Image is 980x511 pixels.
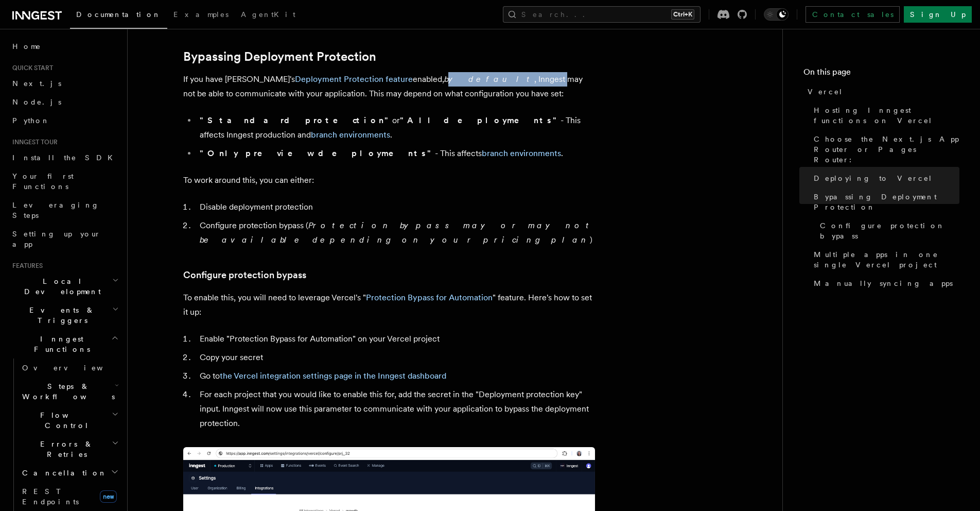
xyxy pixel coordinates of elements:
[810,101,959,130] a: Hosting Inngest functions on Vercel
[400,115,561,125] strong: "All deployments"
[764,8,789,21] button: Toggle dark mode
[197,387,595,431] li: For each project that you would like to enable this for, add the secret in the "Deployment protec...
[197,113,595,142] li: or - This affects Inngest production and .
[814,105,959,126] span: Hosting Inngest functions on Vercel
[8,334,111,354] span: Inngest Functions
[366,293,493,302] a: Protection Bypass for Automation
[8,138,58,146] span: Inngest tour
[220,371,446,381] a: the Vercel integration settings page in the Inngest dashboard
[22,487,79,506] span: REST Endpoints
[18,439,112,459] span: Errors & Retries
[200,148,435,158] strong: "Only preview deployments"
[810,130,959,169] a: Choose the Next.js App Router or Pages Router:
[70,3,167,29] a: Documentation
[803,66,959,82] h4: On this page
[235,3,302,28] a: AgentKit
[8,272,121,301] button: Local Development
[12,172,74,191] span: Your first Functions
[183,49,376,64] a: Bypassing Deployment Protection
[671,9,694,20] kbd: Ctrl+K
[18,468,107,478] span: Cancellation
[22,364,128,372] span: Overview
[197,146,595,161] li: - This affects .
[8,305,112,326] span: Events & Triggers
[12,41,41,52] span: Home
[12,79,61,88] span: Next.js
[904,6,972,23] a: Sign Up
[18,482,121,511] a: REST Endpointsnew
[12,230,101,248] span: Setting up your app
[8,301,121,330] button: Events & Triggers
[295,74,413,84] a: Deployment Protection feature
[816,216,959,245] a: Configure protection bypass
[18,359,121,377] a: Overview
[183,72,595,101] p: If you have [PERSON_NAME]'s enabled, , Inngest may not be able to communicate with your applicati...
[183,268,306,282] a: Configure protection bypass
[803,82,959,101] a: Vercel
[814,278,953,288] span: Manually syncing apps
[197,200,595,214] li: Disable deployment protection
[806,6,900,23] a: Contact sales
[8,64,53,72] span: Quick start
[503,6,701,23] button: Search...Ctrl+K
[12,201,99,219] span: Leveraging Steps
[814,192,959,212] span: Bypassing Deployment Protection
[18,464,121,482] button: Cancellation
[8,148,121,167] a: Install the SDK
[173,10,229,19] span: Examples
[183,173,595,188] p: To work around this, you can either:
[8,111,121,130] a: Python
[200,220,593,245] em: Protection bypass may or may not be available depending on your pricing plan
[814,173,933,183] span: Deploying to Vercel
[197,332,595,346] li: Enable "Protection Bypass for Automation" on your Vercel project
[167,3,235,28] a: Examples
[808,87,843,97] span: Vercel
[12,98,61,106] span: Node.js
[810,169,959,188] a: Deploying to Vercel
[482,148,561,158] a: branch environments
[76,10,161,19] span: Documentation
[100,490,117,503] span: new
[18,410,112,431] span: Flow Control
[810,188,959,216] a: Bypassing Deployment Protection
[241,10,295,19] span: AgentKit
[183,291,595,319] p: To enable this, you will need to leverage Vercel's " " feature. Here's how to set it up:
[197,369,595,383] li: Go to
[820,220,959,241] span: Configure protection bypass
[814,249,959,270] span: Multiple apps in one single Vercel project
[18,406,121,435] button: Flow Control
[8,37,121,56] a: Home
[197,218,595,247] li: Configure protection bypass ( )
[8,330,121,359] button: Inngest Functions
[8,196,121,225] a: Leveraging Steps
[8,74,121,93] a: Next.js
[18,435,121,464] button: Errors & Retries
[8,276,112,297] span: Local Development
[810,274,959,293] a: Manually syncing apps
[814,134,959,165] span: Choose the Next.js App Router or Pages Router:
[18,377,121,406] button: Steps & Workflows
[197,350,595,365] li: Copy your secret
[12,116,50,125] span: Python
[444,74,534,84] em: by default
[311,130,390,140] a: branch environments
[12,154,119,162] span: Install the SDK
[8,225,121,253] a: Setting up your app
[8,93,121,111] a: Node.js
[200,115,392,125] strong: "Standard protection"
[8,262,43,270] span: Features
[8,167,121,196] a: Your first Functions
[18,381,115,402] span: Steps & Workflows
[810,245,959,274] a: Multiple apps in one single Vercel project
